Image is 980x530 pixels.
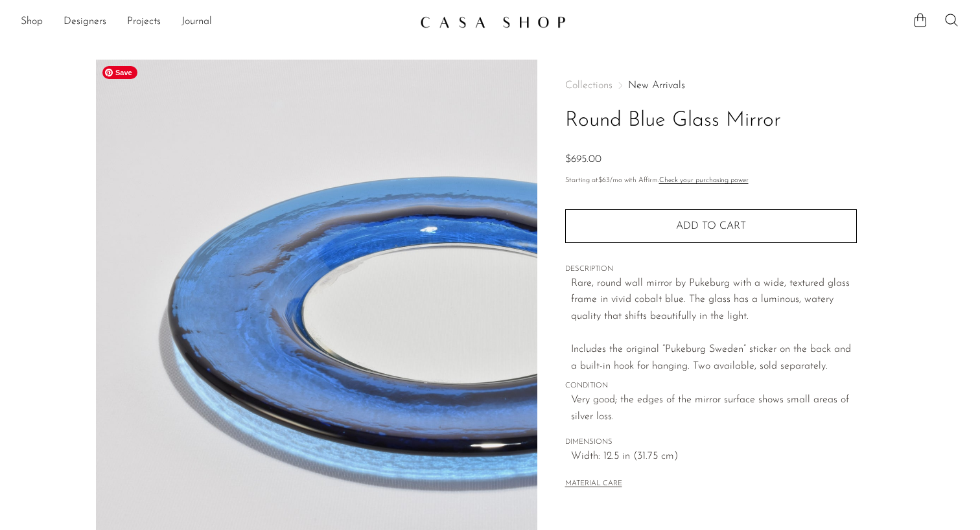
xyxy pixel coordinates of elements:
a: New Arrivals [628,80,685,91]
p: Starting at /mo with Affirm. [565,175,857,187]
span: Save [102,66,137,79]
nav: Desktop navigation [21,11,410,33]
span: Add to cart [676,220,746,233]
ul: NEW HEADER MENU [21,11,410,33]
h1: Round Blue Glass Mirror [565,104,857,137]
button: MATERIAL CARE [565,479,622,489]
p: Rare, round wall mirror by Pukeburg with a wide, textured glass frame in vivid cobalt blue. The g... [571,275,857,375]
nav: Breadcrumbs [565,80,857,91]
a: Projects [127,14,161,30]
span: CONDITION [565,380,857,392]
span: Very good; the edges of the mirror surface shows small areas of silver loss. [571,392,857,425]
span: DIMENSIONS [565,437,857,448]
span: $695.00 [565,154,601,165]
span: Collections [565,80,612,91]
a: Designers [64,14,106,30]
button: Add to cart [565,209,857,243]
a: Check your purchasing power - Learn more about Affirm Financing (opens in modal) [659,177,749,184]
a: Journal [181,14,212,30]
span: $63 [598,177,610,184]
span: DESCRIPTION [565,264,857,275]
span: Width: 12.5 in (31.75 cm) [571,448,857,465]
a: Shop [21,14,43,30]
